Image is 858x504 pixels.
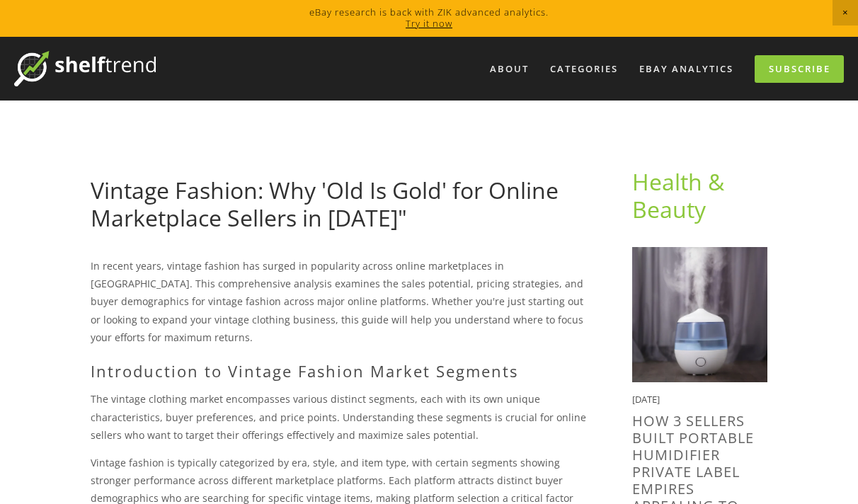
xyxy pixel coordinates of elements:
[14,51,156,86] img: ShelfTrend
[632,166,730,224] a: Health & Beauty
[541,57,627,81] div: Categories
[406,17,452,30] a: Try it now
[91,257,587,346] p: In recent years, vintage fashion has surged in popularity across online marketplaces in [GEOGRAPH...
[632,393,660,406] time: [DATE]
[755,55,844,83] a: Subscribe
[91,362,587,380] h2: Introduction to Vintage Fashion Market Segments
[91,390,587,444] p: The vintage clothing market encompasses various distinct segments, each with its own unique chara...
[91,175,559,232] a: Vintage Fashion: Why 'Old Is Gold' for Online Marketplace Sellers in [DATE]"
[632,247,767,382] img: How 3 Sellers Built Portable Humidifier Private Label Empires Appealing To Health Focused Buyers
[481,57,538,81] a: About
[630,57,743,81] a: eBay Analytics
